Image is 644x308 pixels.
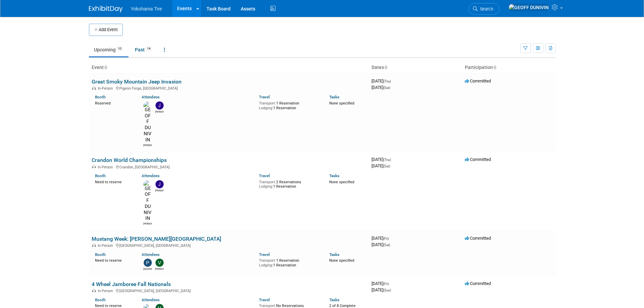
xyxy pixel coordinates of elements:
[383,79,391,83] span: (Thu)
[92,85,366,91] div: Pigeon Forge, [GEOGRAPHIC_DATA]
[142,173,160,178] a: Attendees
[143,180,152,222] img: GEOFF DUNIVIN
[372,236,391,241] span: [DATE]
[89,62,369,73] th: Event
[369,62,462,73] th: Dates
[98,86,115,91] span: In-Person
[92,242,366,248] div: [GEOGRAPHIC_DATA], [GEOGRAPHIC_DATA]
[259,304,276,308] span: Transport:
[493,65,496,70] a: Sort by Participation Type
[92,281,171,287] a: 4 Wheel Jamboree Fall Nationals
[465,78,491,84] span: Committed
[390,236,391,241] span: -
[259,184,273,189] span: Lodging:
[95,298,105,302] a: Booth
[465,236,491,241] span: Committed
[383,288,391,292] span: (Sun)
[92,289,96,292] img: In-Person Event
[465,157,491,162] span: Committed
[329,252,339,257] a: Tasks
[259,100,319,110] div: 1 Reservation 1 Reservation
[392,78,393,84] span: -
[329,101,354,105] span: None specified
[392,157,393,162] span: -
[383,282,389,286] span: (Fri)
[89,43,128,56] a: Upcoming10
[478,6,493,11] span: Search
[259,258,276,263] span: Transport:
[95,179,132,185] div: Need to reserve
[383,86,390,90] span: (Sat)
[145,46,152,51] span: 14
[372,78,393,84] span: [DATE]
[465,281,491,286] span: Committed
[259,101,276,105] span: Transport:
[130,43,158,56] a: Past14
[469,3,500,15] a: Search
[259,179,319,189] div: 2 Reservations 1 Reservation
[156,180,164,188] img: Jason Heath
[384,65,387,70] a: Sort by Start Date
[155,110,164,114] div: Jason Heath
[92,157,167,163] a: Crandon World Championships
[143,267,152,271] div: Paris Hull
[95,257,132,263] div: Need to reserve
[92,165,96,168] img: In-Person Event
[92,288,366,293] div: [GEOGRAPHIC_DATA], [GEOGRAPHIC_DATA]
[259,173,270,178] a: Travel
[98,165,115,169] span: In-Person
[508,4,549,11] img: GEOFF DUNIVIN
[372,85,390,90] span: [DATE]
[131,6,162,11] span: Yokohama Tire
[383,164,390,168] span: (Sat)
[329,298,339,302] a: Tasks
[383,158,391,162] span: (Thu)
[372,163,390,168] span: [DATE]
[259,257,319,267] div: 1 Reservation 1 Reservation
[462,62,555,73] th: Participation
[89,24,123,36] button: Add Event
[95,173,105,178] a: Booth
[95,252,105,257] a: Booth
[143,143,152,147] div: GEOFF DUNIVIN
[372,242,390,247] span: [DATE]
[98,289,115,293] span: In-Person
[383,243,390,247] span: (Sat)
[372,281,391,286] span: [DATE]
[259,298,270,302] a: Travel
[92,164,366,169] div: Crandon, [GEOGRAPHIC_DATA]
[89,6,123,13] img: ExhibitDay
[155,267,164,271] div: Vincent Baud
[372,157,393,162] span: [DATE]
[95,95,105,99] a: Booth
[116,46,123,51] span: 10
[259,95,270,99] a: Travel
[372,287,391,292] span: [DATE]
[329,173,339,178] a: Tasks
[390,281,391,286] span: -
[98,243,115,248] span: In-Person
[92,78,182,85] a: Great Smoky Mountain Jeep Invasion
[104,65,107,70] a: Sort by Event Name
[142,95,160,99] a: Attendees
[95,100,132,106] div: Reserved
[92,236,221,242] a: Mustang Week: [PERSON_NAME][GEOGRAPHIC_DATA]
[143,101,152,143] img: GEOFF DUNIVIN
[156,259,164,267] img: Vincent Baud
[259,180,276,184] span: Transport:
[383,237,389,240] span: (Fri)
[144,259,152,267] img: Paris Hull
[329,258,354,263] span: None specified
[155,188,164,192] div: Jason Heath
[259,252,270,257] a: Travel
[142,252,160,257] a: Attendees
[329,180,354,184] span: None specified
[259,106,273,110] span: Lodging:
[92,243,96,247] img: In-Person Event
[259,263,273,267] span: Lodging:
[156,101,164,110] img: Jason Heath
[142,298,160,302] a: Attendees
[143,221,152,226] div: GEOFF DUNIVIN
[92,86,96,90] img: In-Person Event
[329,95,339,99] a: Tasks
